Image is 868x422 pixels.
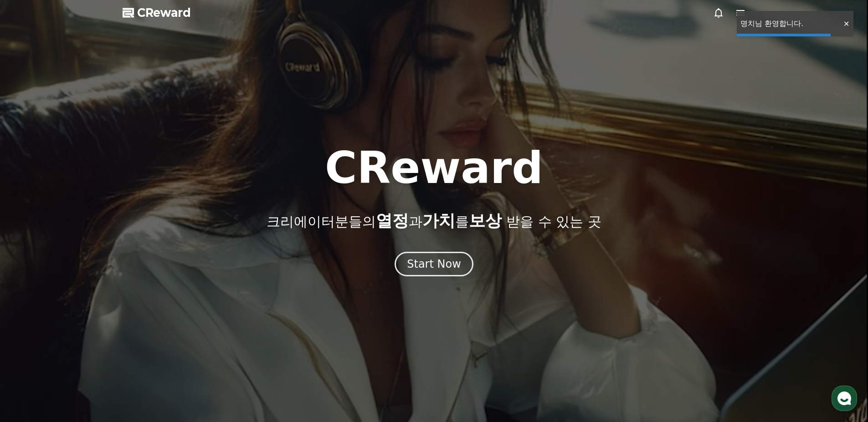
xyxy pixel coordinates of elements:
[325,146,543,190] h1: CReward
[469,211,502,230] span: 보상
[267,212,601,230] p: 크리에이터분들의 과 를 받을 수 있는 곳
[395,252,473,276] button: Start Now
[376,211,409,230] span: 열정
[407,257,461,271] div: Start Now
[123,5,191,20] a: CReward
[395,261,473,269] a: Start Now
[422,211,455,230] span: 가치
[137,5,191,20] span: CReward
